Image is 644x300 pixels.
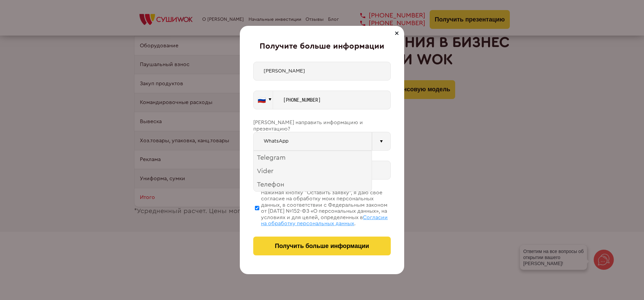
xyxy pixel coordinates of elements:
div: Телефон [254,178,372,191]
span: Получить больше информации [275,243,369,250]
div: Нажимая кнопку “Оставить заявку”, я даю свое согласие на обработку моих персональных данных, в со... [261,190,391,227]
button: Получить больше информации [253,237,391,255]
div: Telegram [254,151,372,164]
input: Введите ФИО [253,62,391,81]
span: Согласии на обработку персональных данных [261,215,388,226]
div: [PERSON_NAME] направить информацию и презентацию? [253,119,391,132]
button: 🇷🇺 [253,91,273,109]
div: Получите больше информации [253,42,391,51]
input: +7 (___) ___-____ [273,91,391,109]
div: Vider [254,164,372,178]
